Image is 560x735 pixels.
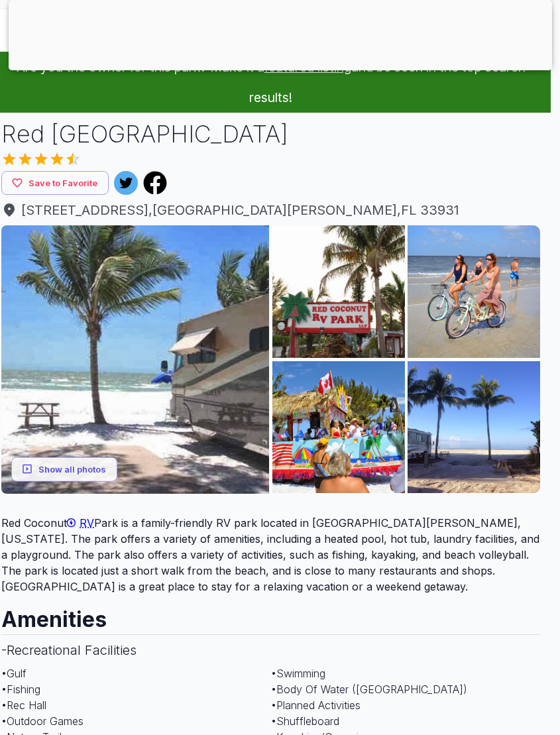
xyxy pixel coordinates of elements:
[271,683,467,696] span: • Body Of Water ([GEOGRAPHIC_DATA])
[271,699,361,712] span: • Planned Activities
[11,457,117,481] button: Show all photos
[1,634,540,665] h3: - Recreational Facilities
[1,699,46,712] span: • Rec Hall
[1,171,109,196] button: Save to Favorite
[1,118,540,151] h1: Red [GEOGRAPHIC_DATA]
[272,361,405,494] img: AAcXr8ph_75eiK_ZdE9nbr4urMX_pz663tUWagWL_E9yIcVczNR_7sHE6jPBINBsJCk4zMiaerWlSCCITfcaDhHhLKx89IORZ...
[7,52,535,113] p: Are you the owner for this park? Make it a and be seen in the top search results!
[272,225,405,358] img: AAcXr8oyxOeySnna2n6a4K8euY_sUzCs3VwvBAt1OPkUMCSwr_7a8PEymmZy5hlP_94o8BL71n34uap8_CsF2N3a-_z8lnyxt...
[1,683,40,696] span: • Fishing
[7,15,38,46] button: account of current user
[1,225,269,493] img: AAcXr8o6y0F-NLy5OXP-6d8kvXpald8MTWtJwLi2Gnh-aoAASEVxfgYIRINOtpSYPxmL-leAVODE9sUdn2zkgNz87l8Wz2J4o...
[1,515,540,594] p: Red Coconut Park is a family-friendly RV park located in [GEOGRAPHIC_DATA][PERSON_NAME], [US_STAT...
[1,667,27,680] span: • Gulf
[1,594,540,634] h2: Amenities
[67,516,94,530] a: RV
[408,225,540,358] img: AAcXr8pnrS1cnB9esKzSUTebKkfeCzeWBrPWf5slHJjZFckDqC-OmPt3K1lhQ6_NptQXdIKhGBaHowiKHKi6BnI3D2pwYxIHo...
[1,200,540,220] span: [STREET_ADDRESS] , [GEOGRAPHIC_DATA][PERSON_NAME] , FL 33931
[1,714,84,728] span: • Outdoor Games
[80,516,94,530] span: RV
[408,361,540,494] img: AAcXr8pxx0-qSd8JdElyrQG9l9ryMjgItN7uNCGo1u3g7GzDIEXecHq3v355ldP60zoPG4vGZNLSWN9y_B5yea3lqTLZA_2wW...
[1,200,540,220] a: [STREET_ADDRESS],[GEOGRAPHIC_DATA][PERSON_NAME],FL 33931
[271,667,325,680] span: • Swimming
[271,714,339,728] span: • Shuffleboard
